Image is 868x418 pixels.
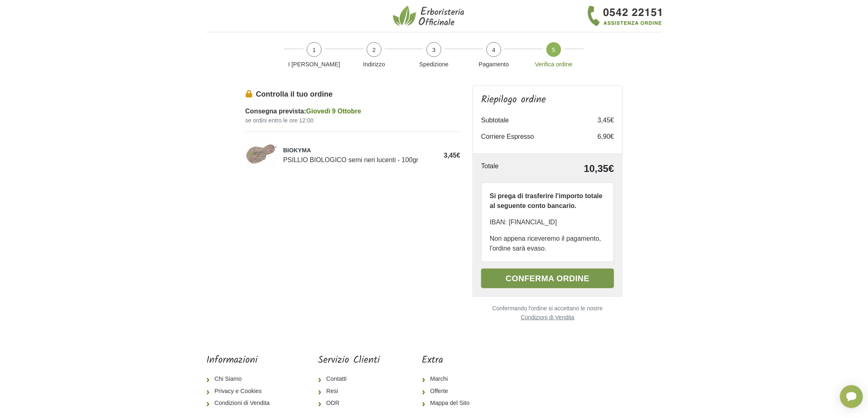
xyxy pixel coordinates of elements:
iframe: fb:page Facebook Social Plugin [518,355,662,383]
span: 2 [367,42,381,57]
small: se ordini entro le ore 12:00 [245,116,460,125]
span: 1 [307,42,322,57]
a: Privacy e Cookies [206,385,276,398]
td: Subtotale [481,112,581,129]
td: 6,90€ [581,129,614,145]
p: Spedizione [407,60,461,69]
h5: Extra [422,355,476,366]
h5: Servizio Clienti [318,355,380,366]
button: Conferma ordine [481,269,614,288]
span: 5 [546,42,561,57]
small: Confermando l'ordine si accettano le nostre [473,305,623,322]
td: 3,45€ [581,112,614,129]
a: Chi Siamo [206,373,276,385]
span: 3,45€ [444,152,460,159]
p: Verifica ordine [527,60,580,69]
p: I [PERSON_NAME] [288,60,341,69]
td: 10,35€ [530,161,614,176]
h5: Informazioni [206,355,276,366]
iframe: Smartsupp widget button [840,385,863,408]
a: Condizioni di Vendita [473,313,623,322]
h4: Riepilogo ordine [481,94,614,106]
a: Resi [318,385,380,398]
span: 3 [427,42,441,57]
p: Non appena riceveremo il pagamento, l'ordine sarà evaso. [490,234,605,253]
p: Indirizzo [347,60,401,69]
td: Totale [481,161,530,176]
span: Giovedì 9 Ottobre [306,108,361,115]
p: Pagamento [467,60,521,69]
a: Mappa del Sito [422,397,476,409]
div: PSILLIO BIOLOGICO semi neri lucenti - 100gr [283,146,432,165]
img: Erboristeria Officinale [393,5,467,27]
img: PSILLIO BIOLOGICO semi neri lucenti - 100gr [245,138,277,170]
a: Marchi [422,373,476,385]
span: 4 [487,42,501,57]
a: Contatti [318,373,380,385]
b: Si prega di trasferire l'importo totale al seguente conto bancario. [490,192,603,209]
u: Condizioni di Vendita [521,314,575,321]
div: Consegna prevista: [245,106,460,116]
a: Offerte [422,385,476,398]
a: ODR [318,397,380,409]
legend: Controlla il tuo ordine [245,89,460,100]
p: IBAN: [FINANCIAL_ID] [490,217,605,227]
span: BIOKYMA [283,146,432,155]
a: Condizioni di Vendita [206,397,276,409]
td: Corriere Espresso [481,129,581,145]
